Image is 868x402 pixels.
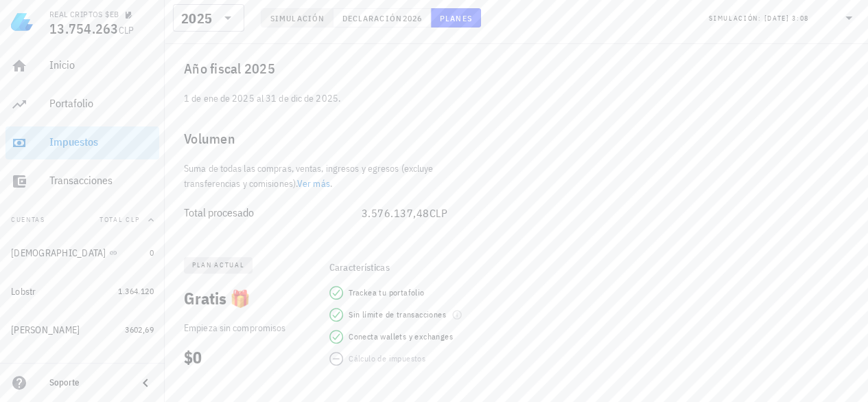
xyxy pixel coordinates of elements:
[270,13,325,23] span: Simulación
[119,24,134,36] span: CLP
[5,236,159,269] a: [DEMOGRAPHIC_DATA] 0
[709,9,764,27] div: Simulación:
[184,206,362,219] div: Total procesado
[11,286,36,298] div: Lobstr
[439,13,472,23] span: Planes
[349,286,424,300] span: Trackea tu portafolio
[333,8,431,27] button: Declaración 2026
[125,324,154,335] span: 3602,69
[184,346,202,368] span: $0
[181,12,212,25] div: 2025
[49,19,119,38] span: 13.754.263
[11,324,80,336] div: [PERSON_NAME]
[349,308,446,322] span: Sin límite de transacciones
[5,126,159,159] a: Impuestos
[49,9,119,20] div: REAL CRIPTOS $EB
[362,206,430,220] span: 3.576.137,48
[184,287,250,309] span: Gratis 🎁
[11,247,106,259] div: [DEMOGRAPHIC_DATA]
[5,275,159,308] a: Lobstr 1.364.120
[49,58,154,71] div: Inicio
[430,206,448,220] span: CLP
[5,203,159,236] button: CuentasTotal CLP
[118,286,154,296] span: 1.364.120
[5,313,159,346] a: [PERSON_NAME] 3602,69
[5,49,159,82] a: Inicio
[5,352,159,385] a: Coin Ex
[150,247,154,258] span: 0
[349,352,425,366] div: Cálculo de impuestos
[49,135,154,148] div: Impuestos
[764,12,808,25] div: [DATE] 3:08
[701,5,865,31] div: Simulación:[DATE] 3:08
[349,330,453,344] span: Conecta wallets y exchanges
[184,320,310,335] p: Empieza sin compromisos
[11,363,40,375] div: Coin Ex
[173,91,475,117] div: 1 de ene de 2025 al 31 de dic de 2025.
[261,8,333,27] button: Simulación
[173,161,475,191] div: Suma de todas las compras, ventas, ingresos y egresos (excluye transferencias y comisiones). .
[5,88,159,121] a: Portafolio
[49,174,154,187] div: Transacciones
[49,377,126,388] div: Soporte
[297,177,330,190] a: Ver más
[342,13,402,23] span: Declaración
[192,257,244,273] span: plan actual
[11,11,33,33] img: LedgiFi
[173,117,475,161] div: Volumen
[402,13,422,23] span: 2026
[5,165,159,198] a: Transacciones
[49,97,154,110] div: Portafolio
[99,215,140,224] span: Total CLP
[431,8,481,27] button: Planes
[173,4,244,32] div: 2025
[173,47,475,91] div: Año fiscal 2025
